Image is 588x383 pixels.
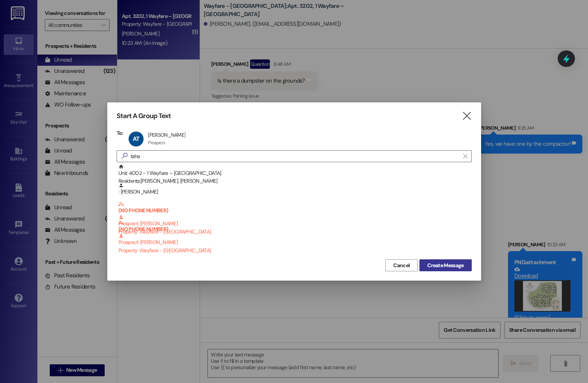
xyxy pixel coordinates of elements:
[117,164,472,183] div: Unit: 4002 - 1 Wayfare – [GEOGRAPHIC_DATA]Residents:[PERSON_NAME], [PERSON_NAME]
[118,201,472,214] b: (NO PHONE NUMBER)
[118,164,472,185] div: Unit: 4002 - 1 Wayfare – [GEOGRAPHIC_DATA]
[117,201,472,220] div: (NO PHONE NUMBER) Prospect: [PERSON_NAME]Property: Wayfare - [GEOGRAPHIC_DATA]
[117,220,472,239] div: (NO PHONE NUMBER) Prospect: [PERSON_NAME]Property: Wayfare - [GEOGRAPHIC_DATA]
[148,140,165,146] div: Prospect
[117,183,472,201] div: : [PERSON_NAME]
[133,135,139,143] span: AT
[118,247,472,254] div: Property: Wayfare - [GEOGRAPHIC_DATA]
[117,112,171,120] h3: Start A Group Text
[427,262,464,269] span: Create Message
[118,152,130,160] i: 
[393,262,410,269] span: Cancel
[419,259,471,271] button: Create Message
[385,259,418,271] button: Cancel
[148,132,185,138] div: [PERSON_NAME]
[118,177,472,185] div: Residents: [PERSON_NAME], [PERSON_NAME]
[118,183,472,196] div: : [PERSON_NAME]
[462,112,472,120] i: 
[463,153,467,159] i: 
[130,151,459,161] input: Search for any contact or apartment
[118,220,472,254] div: Prospect: [PERSON_NAME]
[117,130,123,136] h3: To:
[118,220,472,232] b: (NO PHONE NUMBER)
[459,151,471,162] button: Clear text
[118,201,472,236] div: Prospect: [PERSON_NAME]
